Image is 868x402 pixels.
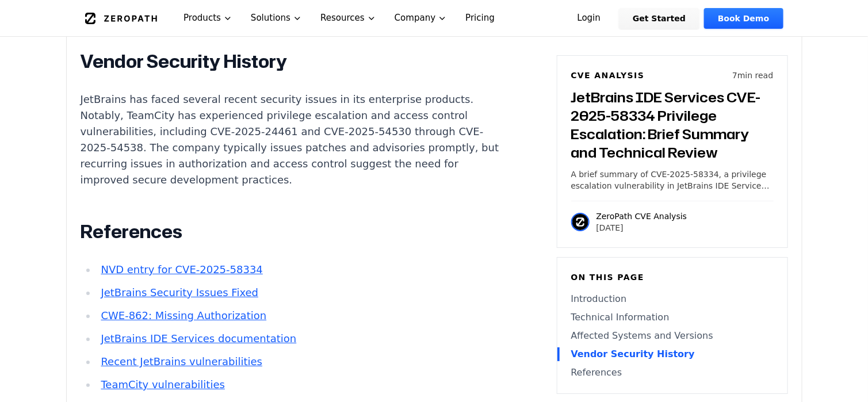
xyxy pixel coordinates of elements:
[571,271,774,283] h6: On this page
[81,91,508,188] p: JetBrains has faced several recent security issues in its enterprise products. Notably, TeamCity ...
[704,8,783,29] a: Book Demo
[571,292,774,306] a: Introduction
[571,347,774,361] a: Vendor Security History
[101,263,262,275] a: NVD entry for CVE-2025-58334
[101,355,262,367] a: Recent JetBrains vulnerabilities
[571,213,590,231] img: ZeroPath CVE Analysis
[571,169,774,192] p: A brief summary of CVE-2025-58334, a privilege escalation vulnerability in JetBrains IDE Services...
[564,8,615,29] a: Login
[571,366,774,380] a: References
[81,220,508,243] h2: References
[732,70,773,81] p: 7 min read
[619,8,699,29] a: Get Started
[571,329,774,343] a: Affected Systems and Versions
[101,332,296,344] a: JetBrains IDE Services documentation
[571,70,645,81] h6: CVE Analysis
[101,286,258,298] a: JetBrains Security Issues Fixed
[101,309,266,321] a: CWE-862: Missing Authorization
[596,210,687,222] p: ZeroPath CVE Analysis
[596,222,687,233] p: [DATE]
[571,88,774,162] h3: JetBrains IDE Services CVE-2025-58334 Privilege Escalation: Brief Summary and Technical Review
[81,50,508,73] h2: Vendor Security History
[101,378,225,390] a: TeamCity vulnerabilities
[571,311,774,324] a: Technical Information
